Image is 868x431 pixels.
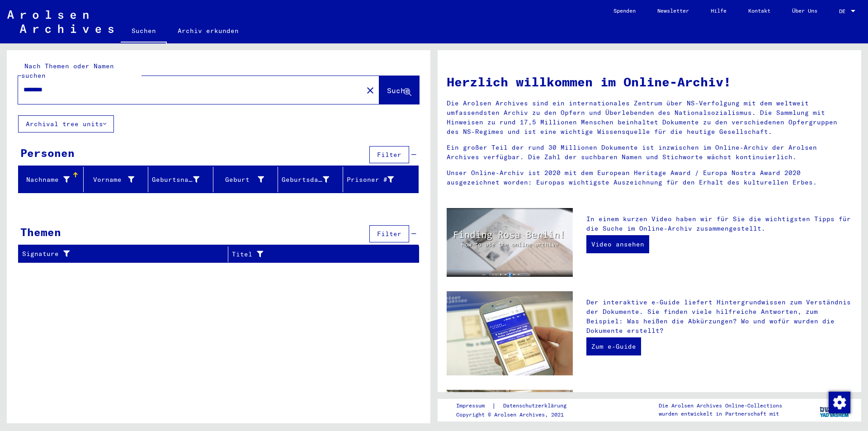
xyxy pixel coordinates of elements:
img: Arolsen_neg.svg [7,10,113,33]
mat-header-cell: Geburtsdatum [278,167,343,192]
button: Filter [369,225,409,242]
span: Suche [387,86,410,95]
div: Themen [20,224,61,240]
p: Die Arolsen Archives sind ein internationales Zentrum über NS-Verfolgung mit dem weltweit umfasse... [447,99,852,137]
p: In einem kurzen Video haben wir für Sie die wichtigsten Tipps für die Suche im Online-Archiv zusa... [586,214,852,233]
div: Nachname [22,172,83,187]
h1: Herzlich willkommen im Online-Archiv! [447,72,852,91]
div: Geburtsname [152,175,199,185]
mat-header-cell: Geburt‏ [213,167,278,192]
a: Video ansehen [586,235,649,253]
span: Filter [377,151,401,159]
p: Ein großer Teil der rund 30 Millionen Dokumente ist inzwischen im Online-Archiv der Arolsen Archi... [447,143,852,162]
div: | [456,401,577,411]
div: Geburtsname [152,172,213,187]
div: Zustimmung ändern [828,391,850,413]
div: Signature [22,249,217,259]
p: wurden entwickelt in Partnerschaft mit [659,410,782,418]
mat-label: Nach Themen oder Namen suchen [21,62,114,80]
mat-header-cell: Prisoner # [343,167,419,192]
div: Titel [232,247,408,261]
div: Geburt‏ [217,172,278,187]
mat-header-cell: Nachname [19,167,84,192]
p: Unser Online-Archiv ist 2020 mit dem European Heritage Award / Europa Nostra Award 2020 ausgezeic... [447,168,852,187]
button: Archival tree units [18,115,114,133]
button: Suche [379,76,419,104]
div: Prisoner # [347,172,408,187]
mat-header-cell: Geburtsname [148,167,213,192]
p: Der interaktive e-Guide liefert Hintergrundwissen zum Verständnis der Dokumente. Sie finden viele... [586,298,852,336]
p: Die Arolsen Archives Online-Collections [659,402,782,410]
div: Geburtsdatum [282,175,329,185]
button: Filter [369,146,409,163]
div: Prisoner # [347,175,394,185]
div: Nachname [22,175,70,185]
img: video.jpg [447,208,573,277]
div: Titel [232,250,396,259]
img: yv_logo.png [818,398,852,421]
mat-header-cell: Vorname [84,167,149,192]
p: Copyright © Arolsen Archives, 2021 [456,411,577,419]
div: Geburtsdatum [282,172,343,187]
div: Vorname [87,172,148,187]
mat-icon: close [365,85,376,96]
div: Geburt‏ [217,175,264,185]
a: Impressum [456,401,492,411]
a: Zum e-Guide [586,337,641,355]
a: Datenschutzerklärung [496,401,577,411]
span: DE [839,8,849,14]
a: Suchen [121,20,167,43]
div: Personen [20,145,75,161]
img: Zustimmung ändern [829,392,850,413]
a: Archiv erkunden [167,20,250,42]
div: Signature [22,247,228,261]
img: eguide.jpg [447,291,573,375]
span: Filter [377,230,401,238]
div: Vorname [87,175,135,185]
button: Clear [361,81,379,99]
